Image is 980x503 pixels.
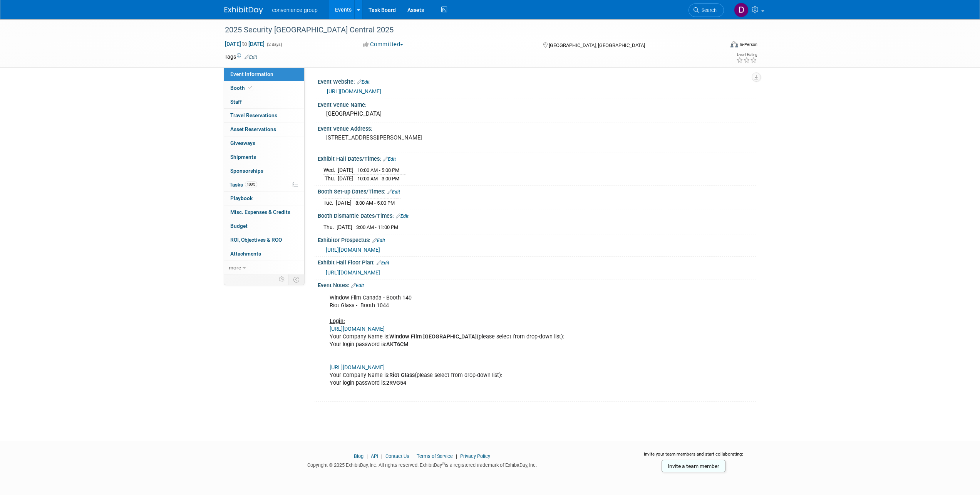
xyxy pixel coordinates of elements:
[224,192,304,205] a: Playbook
[417,453,453,459] a: Terms of Service
[318,123,756,133] div: Event Venue Address:
[323,166,338,175] td: Wed.
[355,200,395,206] span: 8:00 AM - 5:00 PM
[323,108,750,120] div: [GEOGRAPHIC_DATA]
[224,40,265,47] span: [DATE] [DATE]
[230,237,282,243] span: ROI, Objectives & ROO
[224,178,304,192] a: Tasks100%
[356,224,398,230] span: 3:00 AM - 11:00 PM
[245,54,257,60] a: Edit
[318,153,756,163] div: Exhibit Hall Dates/Times:
[230,223,248,229] span: Budget
[224,123,304,136] a: Asset Reservations
[379,453,384,459] span: |
[330,318,345,325] u: Login:
[354,453,364,459] a: Blog
[230,112,277,118] span: Travel Reservations
[275,274,289,284] td: Personalize Event Tab Strip
[549,42,645,48] span: [GEOGRAPHIC_DATA], [GEOGRAPHIC_DATA]
[318,76,756,86] div: Event Website:
[386,380,406,386] b: 2RVG54
[224,247,304,261] a: Attachments
[337,223,352,231] td: [DATE]
[224,261,304,274] a: more
[248,86,252,90] i: Booth reservation complete
[230,154,256,160] span: Shipments
[351,283,364,288] a: Edit
[736,53,757,57] div: Event Rating
[224,53,257,61] td: Tags
[318,234,756,244] div: Exhibitor Prospectus:
[410,453,415,459] span: |
[383,156,396,162] a: Edit
[336,199,352,207] td: [DATE]
[229,264,241,271] span: more
[365,453,370,459] span: |
[224,150,304,164] a: Shipments
[224,95,304,109] a: Staff
[245,182,257,187] span: 100%
[288,274,304,284] td: Toggle Event Tabs
[230,126,276,132] span: Asset Reservations
[327,88,381,94] a: [URL][DOMAIN_NAME]
[386,341,409,348] b: AKT6CM
[266,42,282,47] span: (2 days)
[460,453,490,459] a: Privacy Policy
[318,279,756,289] div: Event Notes:
[442,462,445,466] sup: ®
[230,209,290,215] span: Misc. Expenses & Credits
[224,205,304,219] a: Misc. Expenses & Credits
[323,175,338,183] td: Thu.
[224,7,263,14] img: ExhibitDay
[389,372,415,379] b: Riot Glass
[224,233,304,247] a: ROI, Objectives & ROO
[224,136,304,150] a: Giveaways
[222,23,712,37] div: 2025 Security [GEOGRAPHIC_DATA] Central 2025
[357,167,399,173] span: 10:00 AM - 5:00 PM
[326,134,492,141] pre: [STREET_ADDRESS][PERSON_NAME]
[734,3,749,17] img: Diego Boechat
[454,453,459,459] span: |
[224,81,304,95] a: Booth
[396,214,409,219] a: Edit
[371,453,378,459] a: API
[372,238,385,243] a: Edit
[230,182,257,188] span: Tasks
[632,451,756,463] div: Invite your team members and start collaborating:
[318,186,756,196] div: Booth Set-up Dates/Times:
[338,166,353,175] td: [DATE]
[699,7,717,13] span: Search
[357,79,370,85] a: Edit
[318,99,756,109] div: Event Venue Name:
[224,109,304,122] a: Travel Reservations
[360,40,406,49] button: Committed
[387,189,400,195] a: Edit
[230,85,254,91] span: Booth
[326,247,380,253] a: [URL][DOMAIN_NAME]
[323,223,337,231] td: Thu.
[689,3,724,17] a: Search
[272,7,318,13] span: convenience group
[230,251,261,257] span: Attachments
[224,219,304,233] a: Budget
[377,260,389,266] a: Edit
[241,41,248,47] span: to
[730,41,738,47] img: Format-Inperson.png
[326,269,380,276] a: [URL][DOMAIN_NAME]
[338,175,353,183] td: [DATE]
[662,460,725,472] a: Invite a team member
[330,364,385,371] a: [URL][DOMAIN_NAME]
[323,199,336,207] td: Tue.
[230,195,253,201] span: Playbook
[389,333,477,340] b: Window Film [GEOGRAPHIC_DATA]
[318,257,756,267] div: Exhibit Hall Floor Plan:
[230,71,273,77] span: Event Information
[230,168,263,174] span: Sponsorships
[330,326,385,332] a: [URL][DOMAIN_NAME]
[230,99,242,105] span: Staff
[224,67,304,81] a: Event Information
[739,42,757,47] div: In-Person
[230,140,255,146] span: Giveaways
